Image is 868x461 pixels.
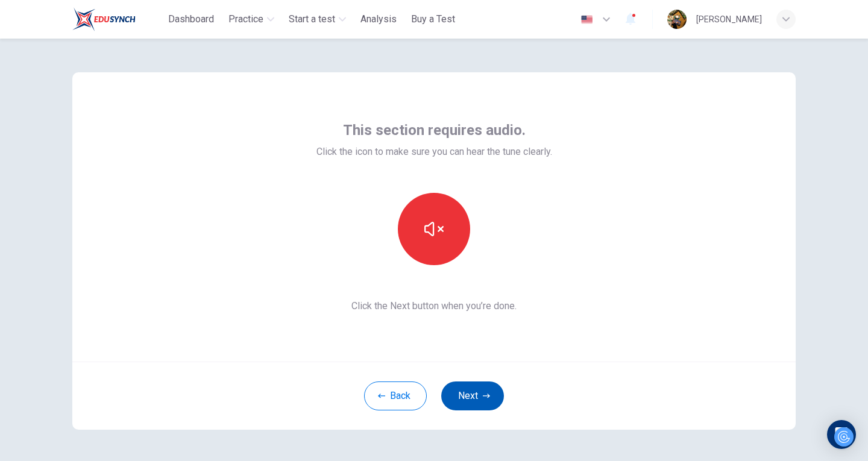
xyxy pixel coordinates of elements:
[406,8,460,30] button: Buy a Test
[441,381,504,410] button: Next
[72,7,136,31] img: ELTC logo
[168,12,214,27] span: Dashboard
[360,12,397,27] span: Analysis
[579,15,594,24] img: en
[316,145,552,159] span: Click the icon to make sure you can hear the tune clearly.
[72,7,163,31] a: ELTC logo
[163,8,219,30] button: Dashboard
[228,12,263,27] span: Practice
[356,8,401,30] button: Analysis
[667,10,687,29] img: Profile picture
[827,420,856,449] div: Open Intercom Messenger
[289,12,335,27] span: Start a test
[224,8,279,30] button: Practice
[316,299,552,313] span: Click the Next button when you’re done.
[411,12,455,27] span: Buy a Test
[343,121,526,140] span: This section requires audio.
[284,8,351,30] button: Start a test
[696,12,762,27] div: [PERSON_NAME]
[364,381,427,410] button: Back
